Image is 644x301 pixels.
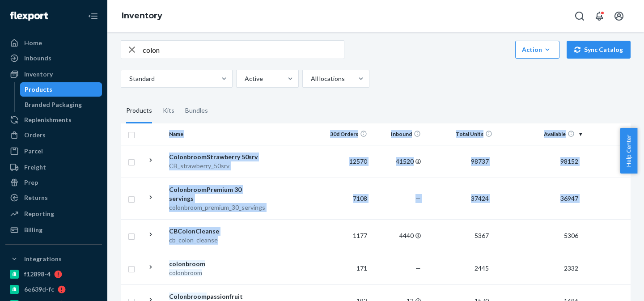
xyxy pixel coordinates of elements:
[25,85,52,94] div: Products
[24,70,53,79] div: Inventory
[5,128,102,142] a: Orders
[185,98,208,123] div: Bundles
[5,207,102,221] a: Reporting
[24,270,51,279] div: f12898-4
[496,123,585,145] th: Available
[317,145,371,178] td: 12570
[24,178,38,187] div: Prep
[5,282,102,297] a: 6e639d-fc
[5,267,102,281] a: f12898-4
[317,178,371,219] td: 7108
[24,147,43,156] div: Parcel
[163,98,174,123] div: Kits
[515,41,559,59] button: Action
[169,203,202,211] em: colonbroom
[24,193,48,202] div: Returns
[567,41,631,59] button: Sync Catalog
[24,285,54,294] div: 6e639d-fc
[5,144,102,158] a: Parcel
[114,3,169,29] ol: breadcrumbs
[5,51,102,65] a: Inbounds
[169,227,263,236] div: CB Cleanse
[169,203,263,212] div: _premium_30_servings
[415,264,421,272] span: —
[122,11,162,21] a: Inventory
[178,227,195,235] em: Colon
[5,67,102,81] a: Inventory
[169,153,207,161] em: Colonbroom
[178,236,194,244] em: colon
[471,232,492,239] span: 5367
[560,264,582,272] span: 2332
[169,236,263,245] div: cb_ _cleanse
[317,252,371,284] td: 171
[310,74,311,83] input: All locations
[522,45,553,54] div: Action
[24,254,62,263] div: Integrations
[169,185,263,203] div: Premium 30 servings
[10,12,48,21] img: Flexport logo
[20,82,102,97] a: Products
[24,225,42,234] div: Billing
[169,292,263,301] div: passionfruit
[24,115,72,124] div: Replenishments
[467,157,492,165] span: 98737
[143,41,344,59] input: Search inventory by name or sku
[169,186,207,193] em: Colonbroom
[20,98,102,112] a: Branded Packaging
[169,260,205,267] em: colonbroom
[5,36,102,50] a: Home
[128,74,129,83] input: Standard
[84,7,102,25] button: Close Navigation
[467,195,492,202] span: 37424
[560,232,582,239] span: 5306
[317,219,371,252] td: 1177
[24,54,51,63] div: Inbounds
[24,131,46,140] div: Orders
[590,7,608,25] button: Open notifications
[5,160,102,174] a: Freight
[126,98,152,123] div: Products
[371,145,424,178] td: 41520
[169,293,207,300] em: Colonbroom
[415,195,421,202] span: —
[5,113,102,127] a: Replenishments
[557,195,582,202] span: 36947
[169,161,263,170] div: CB_strawberry_50srv
[317,123,371,145] th: 30d Orders
[5,175,102,190] a: Prep
[571,7,589,25] button: Open Search Box
[25,100,82,109] div: Branded Packaging
[371,219,424,252] td: 4440
[424,123,496,145] th: Total Units
[169,269,202,276] em: colonbroom
[24,209,54,218] div: Reporting
[169,153,263,161] div: Strawberry 50srv
[24,38,42,47] div: Home
[244,74,245,83] input: Active
[165,123,266,145] th: Name
[24,163,46,172] div: Freight
[471,264,492,272] span: 2445
[557,157,582,165] span: 98152
[5,252,102,266] button: Integrations
[620,128,637,174] button: Help Center
[610,7,628,25] button: Open account menu
[371,123,424,145] th: Inbound
[5,223,102,237] a: Billing
[5,191,102,205] a: Returns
